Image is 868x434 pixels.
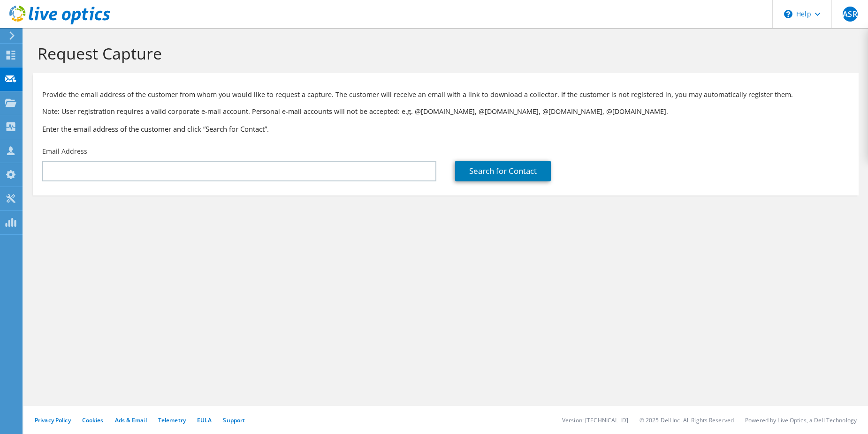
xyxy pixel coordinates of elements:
[562,416,628,424] li: Version: [TECHNICAL_ID]
[42,124,849,134] h3: Enter the email address of the customer and click “Search for Contact”.
[42,106,849,117] p: Note: User registration requires a valid corporate e-mail account. Personal e-mail accounts will ...
[158,416,186,424] a: Telemetry
[38,44,849,63] h1: Request Capture
[640,416,734,424] li: © 2025 Dell Inc. All Rights Reserved
[82,416,104,424] a: Cookies
[115,416,147,424] a: Ads & Email
[35,416,71,424] a: Privacy Policy
[745,416,857,424] li: Powered by Live Optics, a Dell Technology
[784,10,792,18] svg: \n
[197,416,212,424] a: EULA
[42,90,849,100] p: Provide the email address of the customer from whom you would like to request a capture. The cust...
[843,7,858,22] span: ASR
[455,161,551,181] a: Search for Contact
[223,416,245,424] a: Support
[42,147,87,156] label: Email Address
